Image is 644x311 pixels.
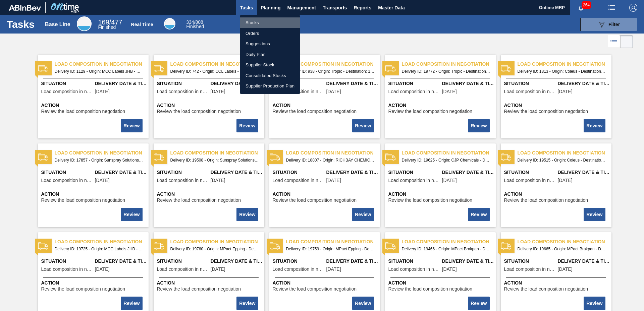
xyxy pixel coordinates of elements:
[240,17,300,28] a: Stocks
[240,60,300,70] a: Supplier Stock
[240,39,300,49] a: Suggestions
[240,70,300,81] a: Consolidated Stocks
[240,49,300,60] a: Daily Plan
[240,81,300,91] a: Supplier Production Plan
[240,28,300,39] a: Orders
